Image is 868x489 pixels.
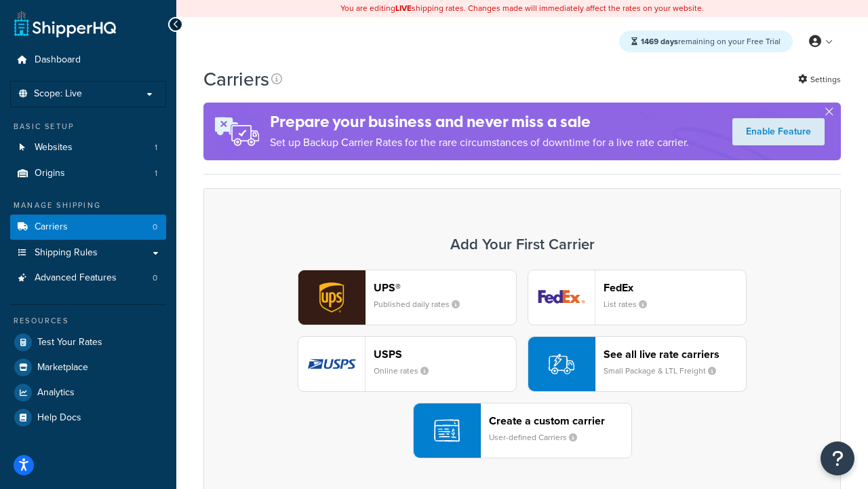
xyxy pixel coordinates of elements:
small: Small Package & LTL Freight [604,365,727,377]
small: Published daily rates [374,298,471,310]
li: Websites [10,135,166,160]
span: Scope: Live [34,88,82,100]
span: Websites [35,142,73,153]
small: Online rates [374,365,439,377]
button: See all live rate carriersSmall Package & LTL Freight [528,336,747,392]
span: 1 [155,142,157,153]
small: List rates [604,298,658,310]
span: Marketplace [37,362,88,374]
a: Origins 1 [10,161,166,186]
a: Marketplace [10,355,166,380]
span: Carriers [35,221,68,233]
a: Enable Feature [732,118,825,145]
div: Basic Setup [10,121,166,132]
a: Websites 1 [10,135,166,160]
span: Help Docs [37,412,81,424]
li: Carriers [10,215,166,240]
h3: Add Your First Carrier [218,236,827,253]
header: UPS® [374,281,516,294]
header: See all live rate carriers [604,348,746,361]
strong: 1469 days [641,35,678,48]
img: icon-carrier-custom-c93b8a24.svg [434,418,460,443]
header: FedEx [604,281,746,294]
a: Help Docs [10,405,166,430]
span: Origins [35,168,65,179]
li: Advanced Features [10,266,166,291]
span: Advanced Features [35,272,117,284]
span: Dashboard [35,54,81,66]
button: fedEx logoFedExList rates [528,270,747,325]
img: ad-rules-rateshop-fe6ec290ccb7230408bd80ed9643f0289d75e0ffd9eb532fc0e269fcd187b520.png [203,103,270,160]
header: Create a custom carrier [489,414,631,427]
small: User-defined Carriers [489,431,588,443]
img: usps logo [298,337,365,391]
b: LIVE [395,2,412,14]
a: Analytics [10,380,166,405]
img: ups logo [298,270,365,325]
span: 1 [155,168,157,179]
header: USPS [374,348,516,361]
span: Analytics [37,387,75,399]
p: Set up Backup Carrier Rates for the rare circumstances of downtime for a live rate carrier. [270,133,689,152]
button: Create a custom carrierUser-defined Carriers [413,403,632,458]
img: fedEx logo [528,270,595,325]
span: 0 [153,221,157,233]
button: Open Resource Center [821,441,854,475]
a: Shipping Rules [10,240,166,266]
button: ups logoUPS®Published daily rates [298,270,517,325]
span: 0 [153,272,157,284]
a: Advanced Features 0 [10,266,166,291]
span: Shipping Rules [35,247,98,259]
h1: Carriers [203,66,269,92]
a: Dashboard [10,48,166,73]
img: icon-carrier-liverate-becf4550.svg [549,351,574,377]
button: usps logoUSPSOnline rates [298,336,517,392]
a: Carriers 0 [10,215,166,240]
li: Origins [10,161,166,186]
div: Resources [10,315,166,327]
a: ShipperHQ Home [14,10,116,37]
a: Test Your Rates [10,330,166,355]
div: remaining on your Free Trial [619,31,793,52]
a: Settings [798,70,841,89]
div: Manage Shipping [10,200,166,211]
h4: Prepare your business and never miss a sale [270,111,689,133]
span: Test Your Rates [37,337,102,348]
